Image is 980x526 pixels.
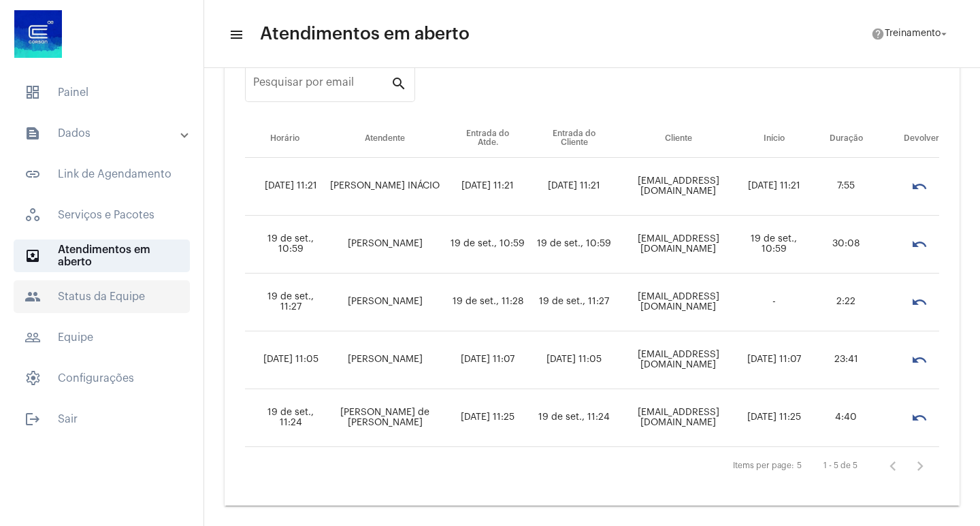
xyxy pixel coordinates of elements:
[879,453,906,480] button: Página anterior
[445,331,530,389] td: [DATE] 11:07
[738,216,809,274] td: 19 de set., 10:59
[253,79,391,91] input: Pesquisar por email
[445,158,530,216] td: [DATE] 11:21
[229,27,242,43] mat-icon: sidenav icon
[618,120,738,158] th: Cliente
[738,158,809,216] td: [DATE] 11:21
[809,274,883,331] td: 2:22
[797,461,802,470] div: 5
[14,158,190,191] span: Link de Agendamento
[24,411,41,427] mat-icon: sidenav icon
[530,120,618,158] th: Entrada do Cliente
[445,389,530,447] td: [DATE] 11:25
[885,29,941,39] span: Treinamento
[738,389,809,447] td: [DATE] 11:25
[245,389,325,447] td: 19 de set., 11:24
[245,331,325,389] td: [DATE] 11:05
[911,236,928,252] mat-icon: undo
[8,117,203,150] mat-expansion-panel-header: sidenav iconDados
[530,216,618,274] td: 19 de set., 10:59
[14,199,190,231] span: Serviços e Pacotes
[618,331,738,389] td: [EMAIL_ADDRESS][DOMAIN_NAME]
[809,216,883,274] td: 30:08
[888,231,939,258] mat-chip-list: selection
[888,289,939,316] mat-chip-list: selection
[809,389,883,447] td: 4:40
[888,346,939,374] mat-chip-list: selection
[809,331,883,389] td: 23:41
[738,274,809,331] td: -
[530,331,618,389] td: [DATE] 11:05
[24,207,41,223] span: sidenav icon
[14,403,190,435] span: Sair
[325,158,445,216] td: [PERSON_NAME] INÁCIO
[823,461,857,470] div: 1 - 5 de 5
[14,240,190,272] span: Atendimentos em aberto
[733,461,794,470] div: Items per page:
[530,389,618,447] td: 19 de set., 11:24
[618,389,738,447] td: [EMAIL_ADDRESS][DOMAIN_NAME]
[530,158,618,216] td: [DATE] 11:21
[24,370,41,387] span: sidenav icon
[618,274,738,331] td: [EMAIL_ADDRESS][DOMAIN_NAME]
[618,158,738,216] td: [EMAIL_ADDRESS][DOMAIN_NAME]
[24,329,41,346] mat-icon: sidenav icon
[24,289,41,305] mat-icon: sidenav icon
[245,216,325,274] td: 19 de set., 10:59
[325,120,445,158] th: Atendente
[809,120,883,158] th: Duração
[325,389,445,447] td: [PERSON_NAME] de [PERSON_NAME]
[24,166,41,182] mat-icon: sidenav icon
[883,120,939,158] th: Devolver
[911,352,928,368] mat-icon: undo
[445,120,530,158] th: Entrada do Atde.
[14,280,190,313] span: Status da Equipe
[325,274,445,331] td: [PERSON_NAME]
[618,216,738,274] td: [EMAIL_ADDRESS][DOMAIN_NAME]
[245,274,325,331] td: 19 de set., 11:27
[911,410,928,426] mat-icon: undo
[24,248,41,264] mat-icon: sidenav icon
[738,120,809,158] th: Início
[911,294,928,310] mat-icon: undo
[325,216,445,274] td: [PERSON_NAME]
[14,321,190,354] span: Equipe
[938,28,950,40] mat-icon: arrow_drop_down
[809,158,883,216] td: 7:55
[888,404,939,431] mat-chip-list: selection
[738,331,809,389] td: [DATE] 11:07
[14,76,190,109] span: Painel
[24,84,41,101] span: sidenav icon
[391,75,407,91] mat-icon: search
[24,125,182,142] mat-panel-title: Dados
[530,274,618,331] td: 19 de set., 11:27
[260,23,470,45] span: Atendimentos em aberto
[888,173,939,200] mat-chip-list: selection
[911,178,928,195] mat-icon: undo
[445,274,530,331] td: 19 de set., 11:28
[245,158,325,216] td: [DATE] 11:21
[445,216,530,274] td: 19 de set., 10:59
[863,20,958,48] button: Treinamento
[871,27,885,41] mat-icon: help
[11,7,65,61] img: d4669ae0-8c07-2337-4f67-34b0df7f5ae4.jpeg
[245,120,325,158] th: Horário
[906,453,934,480] button: Próxima página
[24,125,41,142] mat-icon: sidenav icon
[325,331,445,389] td: [PERSON_NAME]
[14,362,190,395] span: Configurações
